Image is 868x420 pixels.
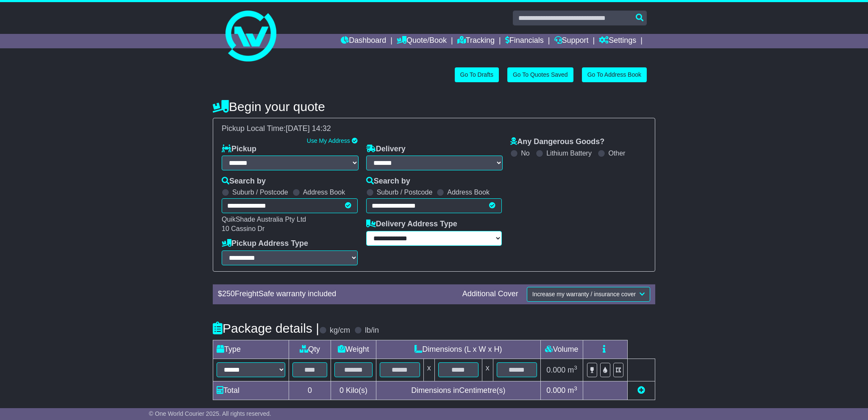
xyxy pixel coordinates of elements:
label: Search by [366,177,410,186]
span: QuikShade Australia Pty Ltd [222,216,306,223]
td: Qty [289,340,331,359]
label: Suburb / Postcode [232,188,288,196]
a: Tracking [457,34,495,48]
a: Financials [505,34,544,48]
span: 0.000 [546,366,565,374]
span: 250 [222,289,235,298]
label: Lithium Battery [546,149,592,157]
td: Volume [540,340,583,359]
span: Increase my warranty / insurance cover [532,291,636,298]
label: Delivery Address Type [366,220,457,229]
label: Suburb / Postcode [377,188,433,196]
label: lb/in [365,326,379,335]
span: m [568,366,577,374]
a: Support [554,34,589,48]
label: Address Book [447,188,490,196]
div: Pickup Local Time: [217,124,651,134]
td: Weight [331,340,376,359]
td: 0 [289,381,331,400]
label: Search by [222,177,266,186]
span: [DATE] 14:32 [286,124,331,133]
h4: Begin your quote [213,100,655,114]
a: Go To Address Book [582,67,647,82]
div: Additional Cover [458,289,523,299]
a: Settings [599,34,636,48]
label: No [521,149,529,157]
a: Add new item [637,386,645,395]
label: Address Book [303,188,345,196]
a: Quote/Book [397,34,447,48]
td: Kilo(s) [331,381,376,400]
span: 0.000 [546,386,565,395]
span: 10 Cassino Dr [222,225,264,232]
td: Type [213,340,289,359]
label: Pickup [222,145,256,154]
button: Increase my warranty / insurance cover [527,287,650,302]
label: Other [608,149,625,157]
a: Go To Drafts [455,67,499,82]
span: m [568,386,577,395]
sup: 3 [574,385,577,392]
td: x [482,359,493,381]
sup: 3 [574,364,577,371]
a: Go To Quotes Saved [507,67,573,82]
a: Dashboard [341,34,386,48]
span: 0 [339,386,344,395]
td: x [423,359,434,381]
label: Pickup Address Type [222,239,308,248]
span: © One World Courier 2025. All rights reserved. [149,410,271,417]
td: Total [213,381,289,400]
a: Use My Address [307,137,350,144]
label: Delivery [366,145,406,154]
label: kg/cm [330,326,350,335]
td: Dimensions (L x W x H) [376,340,540,359]
td: Dimensions in Centimetre(s) [376,381,540,400]
h4: Package details | [213,321,319,335]
div: $ FreightSafe warranty included [214,289,458,299]
label: Any Dangerous Goods? [510,137,604,147]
